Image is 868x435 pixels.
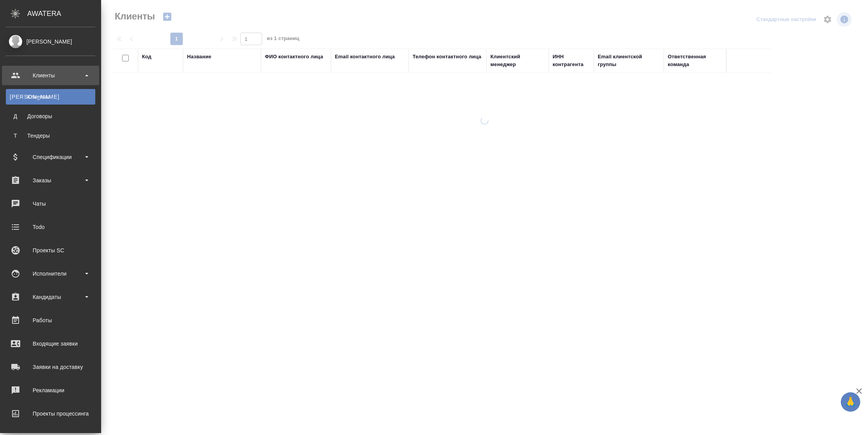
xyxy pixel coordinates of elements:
div: Входящие заявки [6,338,95,349]
div: ФИО контактного лица [265,53,323,61]
a: Проекты процессинга [2,404,99,423]
div: Код [142,53,151,61]
span: 🙏 [844,394,857,410]
a: Входящие заявки [2,334,99,353]
div: ИНН контрагента [553,53,590,68]
div: Телефон контактного лица [413,53,481,61]
div: Исполнители [6,268,95,280]
a: ДДоговоры [6,108,95,124]
a: Рекламации [2,381,99,400]
div: Договоры [10,112,91,120]
div: Ответственная команда [668,53,722,68]
div: Клиенты [6,70,95,81]
div: Работы [6,314,95,326]
div: Чаты [6,198,95,210]
a: Заявки на доставку [2,357,99,377]
div: [PERSON_NAME] [6,37,95,46]
div: Заказы [6,175,95,186]
div: Email контактного лица [335,53,395,61]
a: Работы [2,311,99,330]
div: Тендеры [10,132,91,140]
div: Проекты SC [6,245,95,256]
div: Спецификации [6,151,95,163]
div: Заявки на доставку [6,361,95,373]
div: Проекты процессинга [6,408,95,419]
div: Рекламации [6,384,95,396]
div: Email клиентской группы [598,53,660,68]
div: Название [187,53,211,61]
a: Проекты SC [2,241,99,260]
div: Клиенты [10,93,91,101]
div: Кандидаты [6,291,95,303]
a: [PERSON_NAME]Клиенты [6,89,95,105]
a: Todo [2,217,99,237]
a: Чаты [2,194,99,213]
div: AWATERA [27,6,101,21]
a: ТТендеры [6,128,95,143]
button: 🙏 [841,392,860,412]
div: Todo [6,221,95,233]
div: Клиентский менеджер [490,53,545,68]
